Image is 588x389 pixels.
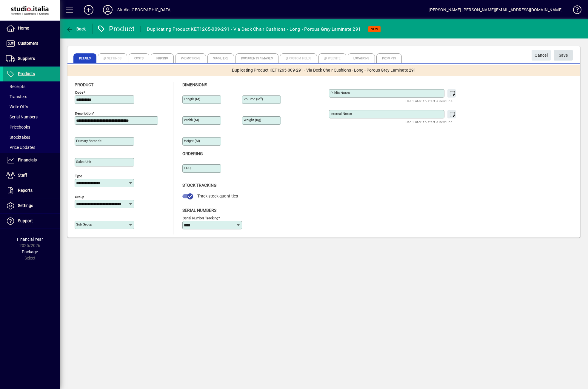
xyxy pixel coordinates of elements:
mat-label: Internal Notes [330,112,352,116]
a: Write Offs [3,102,60,112]
div: Studio [GEOGRAPHIC_DATA] [117,5,172,15]
span: Staff [18,173,27,177]
a: Transfers [3,92,60,102]
span: Financial Year [17,237,43,242]
span: Price Updates [6,145,35,150]
mat-label: Public Notes [330,91,350,95]
mat-label: Weight (Kg) [244,118,261,122]
a: Knowledge Base [569,1,581,21]
button: Save [554,50,573,61]
mat-label: Sub group [76,222,92,226]
div: Product [97,24,135,34]
span: Products [18,71,35,76]
mat-label: Height (m) [184,139,200,143]
span: Stock Tracking [182,183,217,188]
mat-label: Width (m) [184,118,199,122]
div: [PERSON_NAME] [PERSON_NAME][EMAIL_ADDRESS][DOMAIN_NAME] [429,5,563,15]
mat-hint: Use 'Enter' to start a new line [406,118,452,125]
span: Back [66,27,86,31]
sup: 3 [260,97,262,100]
span: Settings [18,203,33,208]
a: Serial Numbers [3,112,60,122]
mat-hint: Use 'Enter' to start a new line [406,98,452,104]
a: Suppliers [3,51,60,66]
span: Dimensions [182,82,207,87]
mat-label: Serial Number tracking [183,216,218,220]
span: S [559,53,561,58]
mat-label: Sales unit [76,160,91,164]
span: Ordering [182,151,203,156]
span: Pricebooks [6,125,30,129]
span: Receipts [6,84,25,89]
a: Financials [3,153,60,168]
span: Duplicating Product KET1265-009-291 - Via Deck Chair Cushions - Long - Porous Grey Laminate 291 [232,67,416,73]
button: Cancel [532,50,551,61]
span: Serial Numbers [182,208,216,213]
a: Price Updates [3,142,60,152]
span: Stocktakes [6,135,30,140]
button: Back [64,24,87,34]
mat-label: Group [75,195,84,199]
a: Stocktakes [3,132,60,142]
div: Duplicating Product KET1265-009-291 - Via Deck Chair Cushions - Long - Porous Grey Laminate 291 [147,24,361,34]
mat-label: EOQ [184,166,191,170]
span: Support [18,218,33,223]
mat-label: Primary barcode [76,139,101,143]
span: Suppliers [18,56,35,61]
span: Serial Numbers [6,115,38,119]
mat-label: Type [75,174,82,178]
a: Reports [3,183,60,198]
a: Staff [3,168,60,183]
span: ave [559,50,568,60]
span: Customers [18,41,38,46]
button: Add [79,4,98,15]
button: Profile [98,4,117,15]
app-page-header-button: Back [60,24,93,34]
a: Home [3,21,60,36]
mat-label: Code [75,90,83,95]
span: Financials [18,158,37,162]
span: Write Offs [6,104,28,109]
span: Product [75,82,93,87]
a: Customers [3,36,60,51]
span: Transfers [6,94,27,99]
a: Support [3,214,60,229]
span: Cancel [535,50,548,60]
a: Pricebooks [3,122,60,132]
a: Receipts [3,81,60,92]
span: Home [18,26,29,30]
mat-label: Volume (m ) [244,97,263,101]
span: NEW [371,27,378,31]
a: Settings [3,198,60,213]
span: Package [22,249,38,254]
span: Reports [18,188,33,193]
mat-label: Description [75,111,93,115]
span: Track stock quantities [197,194,238,198]
mat-label: Length (m) [184,97,200,101]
